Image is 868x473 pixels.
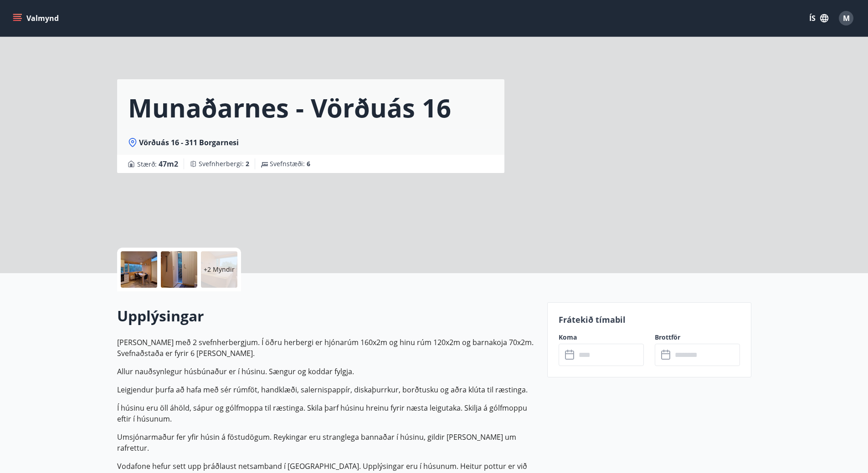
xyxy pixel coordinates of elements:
span: 6 [307,159,310,168]
p: Í húsinu eru öll áhöld, sápur og gólfmoppa til ræstinga. Skila þarf húsinu hreinu fyrir næsta lei... [117,402,536,424]
p: Allur nauðsynlegur húsbúnaður er í húsinu. Sængur og koddar fylgja. [117,366,536,377]
button: menu [11,10,62,26]
button: ÍS [804,10,833,26]
p: [PERSON_NAME] með 2 svefnherbergjum. Í öðru herbergi er hjónarúm 160x2m og hinu rúm 120x2m og bar... [117,337,536,359]
span: Vörðuás 16 - 311 Borgarnesi [139,137,239,147]
p: Frátekið tímabil [559,314,740,326]
span: M [843,13,850,23]
p: Umsjónarmaður fer yfir húsin á föstudögum. Reykingar eru stranglega bannaðar í húsinu, gildir [PE... [117,432,536,453]
span: Stærð : [137,158,178,169]
button: M [835,7,857,29]
p: Leigjendur þurfa að hafa með sér rúmföt, handklæði, salernispappír, diskaþurrkur, borðtusku og að... [117,384,536,395]
h1: Munaðarnes - Vörðuás 16 [128,90,451,125]
span: Svefnstæði : [270,159,310,168]
span: 2 [246,159,249,168]
span: Svefnherbergi : [199,159,249,168]
p: +2 Myndir [204,265,235,274]
span: 47 m2 [159,159,178,169]
label: Koma [559,333,644,342]
h2: Upplýsingar [117,306,536,326]
label: Brottför [655,333,740,342]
